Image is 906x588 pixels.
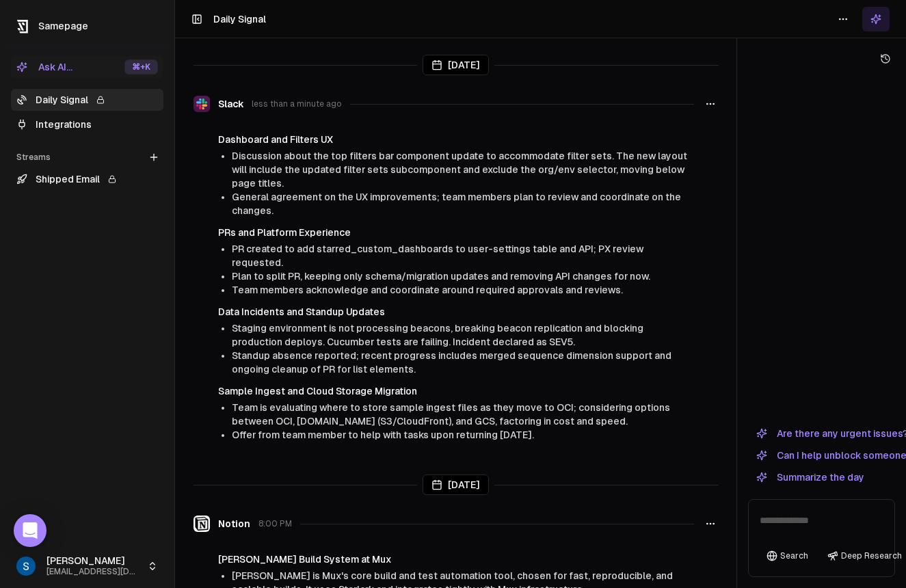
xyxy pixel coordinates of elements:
img: Notion [194,516,210,532]
span: Discussion about the top filters bar component update to accommodate filter sets. The new layout ... [232,150,687,189]
a: Daily Signal [11,89,163,111]
span: Notion [218,517,250,531]
h4: Dashboard and Filters UX [218,133,694,146]
img: _image [16,557,36,576]
h4: PRs and Platform Experience [218,226,694,239]
img: Slack [194,96,210,112]
button: Summarize the day [748,469,872,485]
span: less than a minute ago [252,98,342,109]
div: [DATE] [423,55,489,75]
span: Slack [218,97,243,111]
span: Samepage [38,21,88,31]
span: Offer from team member to help with tasks upon returning [DATE]. [232,429,534,440]
div: [DATE] [423,475,489,495]
span: PR created to add starred_custom_dashboards to user-settings table and API; PX review requested. [232,243,643,268]
span: Staging environment is not processing beacons, breaking beacon replication and blocking productio... [232,323,643,347]
h1: Daily Signal [213,12,266,26]
span: [EMAIL_ADDRESS][DOMAIN_NAME] [46,567,142,577]
span: Team is evaluating where to store sample ingest files as they move to OCI; considering options be... [232,402,670,427]
span: Plan to split PR, keeping only schema/migration updates and removing API changes for now. [232,271,650,282]
button: Search [760,546,815,565]
span: Team members acknowledge and coordinate around required approvals and reviews. [232,284,623,295]
a: Integrations [11,113,163,135]
span: 8:00 PM [258,518,292,529]
h4: Data Incidents and Standup Updates [218,305,694,319]
button: Ask AI...⌘+K [11,56,163,78]
h4: [PERSON_NAME] Build System at Mux [218,552,694,566]
a: Shipped Email [11,168,163,190]
div: Ask AI... [16,60,72,74]
div: Open Intercom Messenger [14,514,46,547]
button: [PERSON_NAME][EMAIL_ADDRESS][DOMAIN_NAME] [11,550,163,583]
div: Streams [11,146,163,168]
h4: Sample Ingest and Cloud Storage Migration [218,384,694,398]
span: [PERSON_NAME] [46,555,142,567]
div: ⌘ +K [124,59,158,75]
span: Standup absence reported; recent progress includes merged sequence dimension support and ongoing ... [232,350,671,375]
span: General agreement on the UX improvements; team members plan to review and coordinate on the changes. [232,191,681,216]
